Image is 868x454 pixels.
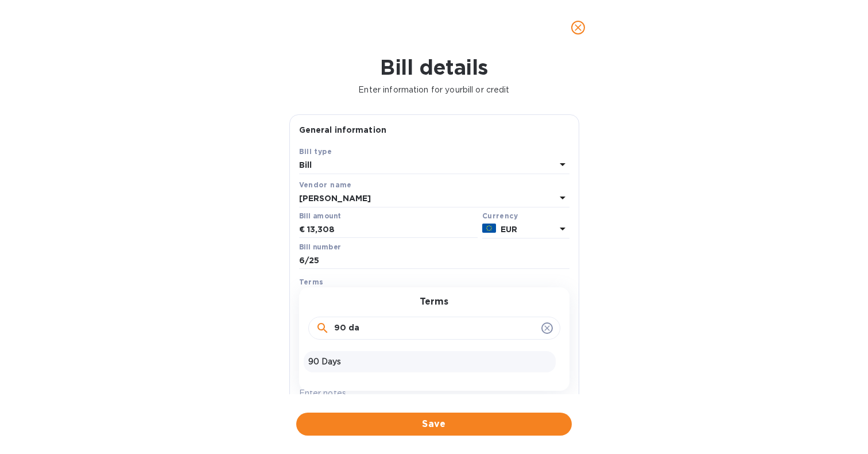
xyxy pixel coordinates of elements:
input: Enter bill number [299,252,569,270]
input: Enter notes [299,385,569,402]
b: General information [299,125,387,134]
b: Bill type [299,147,332,156]
b: Bill [299,160,312,170]
div: € [299,221,307,238]
p: Enter information for your bill or credit [9,84,859,96]
b: EUR [501,225,517,234]
button: Save [296,413,572,436]
input: Search [334,320,537,337]
span: Save [305,417,563,431]
b: Currency [482,211,518,220]
h3: Terms [420,297,448,307]
b: [PERSON_NAME] [299,194,371,203]
b: Terms [299,278,324,286]
p: Select terms [299,290,351,302]
label: Bill amount [299,213,340,220]
label: Bill number [299,244,340,251]
input: € Enter bill amount [307,221,478,238]
p: 90 Days [308,356,551,368]
b: Vendor name [299,180,352,189]
h1: Bill details [9,55,859,79]
button: close [564,14,592,41]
